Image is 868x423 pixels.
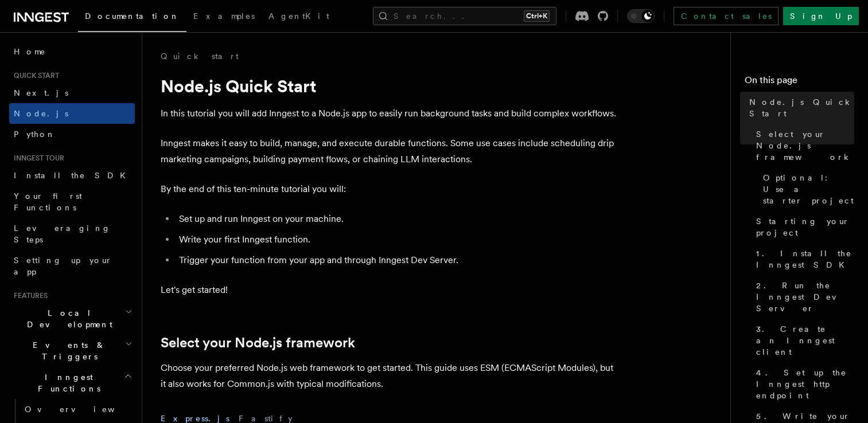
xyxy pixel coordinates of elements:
p: Choose your preferred Node.js web framework to get started. This guide uses ESM (ECMAScript Modul... [161,360,620,392]
span: Overview [25,405,143,414]
a: 3. Create an Inngest client [752,319,854,362]
a: Select your Node.js framework [161,335,355,351]
span: 3. Create an Inngest client [756,323,854,358]
a: Quick start [161,50,239,62]
span: Leveraging Steps [14,224,111,244]
a: Leveraging Steps [9,218,135,250]
span: Node.js Quick Start [749,96,854,119]
span: Next.js [14,88,68,97]
a: 1. Install the Inngest SDK [752,243,854,275]
p: Inngest makes it easy to build, manage, and execute durable functions. Some use cases include sch... [161,135,620,167]
span: Node.js [14,109,68,118]
a: Node.js [9,103,135,124]
span: Events & Triggers [9,339,125,362]
a: AgentKit [262,3,336,31]
a: Next.js [9,83,135,103]
h4: On this page [745,73,854,92]
p: In this tutorial you will add Inngest to a Node.js app to easily run background tasks and build c... [161,105,620,122]
a: Documentation [78,3,186,32]
span: AgentKit [268,11,329,21]
span: Setting up your app [14,256,112,276]
button: Inngest Functions [9,367,135,399]
button: Toggle dark mode [627,9,655,23]
a: Overview [20,399,135,420]
h1: Node.js Quick Start [161,76,620,96]
span: Python [14,130,56,139]
li: Set up and run Inngest on your machine. [176,211,620,227]
span: Home [14,46,46,57]
a: Node.js Quick Start [745,92,854,124]
button: Local Development [9,303,135,335]
button: Events & Triggers [9,335,135,367]
p: Let's get started! [161,282,620,298]
span: Optional: Use a starter project [763,172,854,206]
span: Starting your project [756,216,854,238]
span: Install the SDK [14,171,133,180]
a: Setting up your app [9,250,135,282]
kbd: Ctrl+K [524,10,550,22]
a: Home [9,41,135,62]
span: Inngest Functions [9,371,124,394]
span: Inngest tour [9,154,64,163]
a: Select your Node.js framework [752,124,854,167]
a: Python [9,124,135,144]
a: Contact sales [674,7,779,25]
span: 1. Install the Inngest SDK [756,248,854,271]
span: Examples [193,11,255,21]
a: Starting your project [752,211,854,243]
span: Local Development [9,307,125,330]
p: By the end of this ten-minute tutorial you will: [161,181,620,197]
a: Optional: Use a starter project [758,167,854,211]
li: Write your first Inngest function. [176,232,620,248]
span: 4. Set up the Inngest http endpoint [756,367,854,401]
li: Trigger your function from your app and through Inngest Dev Server. [176,252,620,268]
span: Your first Functions [14,191,82,212]
span: Select your Node.js framework [756,128,854,163]
span: Features [9,291,48,300]
a: 2. Run the Inngest Dev Server [752,275,854,319]
a: Examples [186,3,262,31]
span: Quick start [9,71,59,80]
a: Your first Functions [9,186,135,218]
span: 2. Run the Inngest Dev Server [756,280,854,314]
span: Documentation [85,11,180,21]
a: 4. Set up the Inngest http endpoint [752,362,854,406]
button: Search...Ctrl+K [373,7,556,25]
a: Install the SDK [9,165,135,186]
a: Sign Up [783,7,859,25]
